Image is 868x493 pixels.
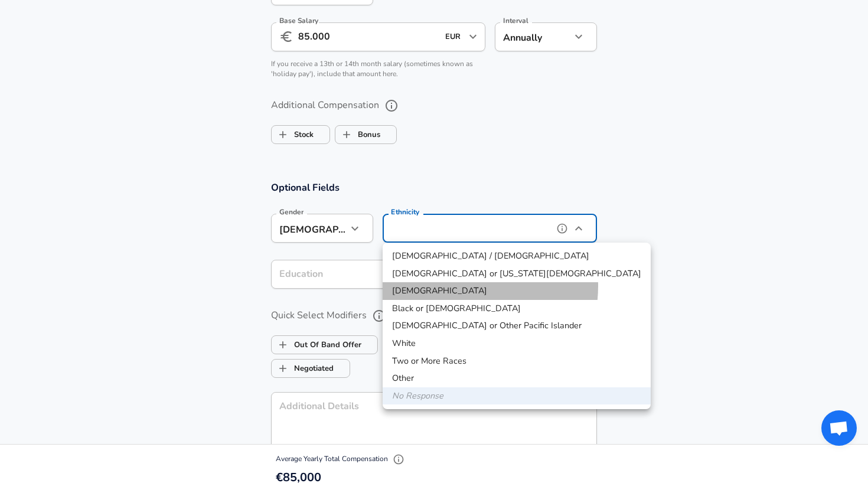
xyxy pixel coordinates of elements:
li: [DEMOGRAPHIC_DATA] [383,282,651,300]
li: Black or [DEMOGRAPHIC_DATA] [383,300,651,318]
li: Two or More Races [383,352,651,370]
li: [DEMOGRAPHIC_DATA] / [DEMOGRAPHIC_DATA] [383,247,651,265]
div: Open chat [821,410,857,446]
li: No Response [383,387,651,405]
li: [DEMOGRAPHIC_DATA] or [US_STATE][DEMOGRAPHIC_DATA] [383,265,651,283]
li: Other [383,370,651,387]
li: [DEMOGRAPHIC_DATA] or Other Pacific Islander [383,317,651,335]
li: White [383,335,651,352]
